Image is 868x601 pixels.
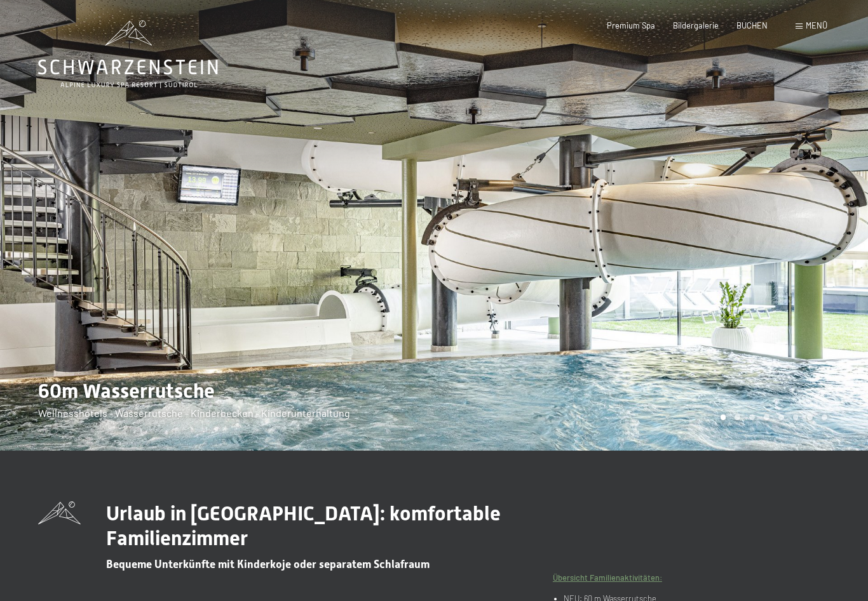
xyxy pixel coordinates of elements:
[764,414,770,420] div: Carousel Page 4
[553,572,662,583] a: Übersicht Familienaktivitäten:
[721,414,726,420] div: Carousel Page 1 (Current Slide)
[807,414,813,420] div: Carousel Page 7
[822,414,827,420] div: Carousel Page 8
[749,414,755,420] div: Carousel Page 3
[778,414,784,420] div: Carousel Page 5
[735,414,740,420] div: Carousel Page 2
[607,20,655,30] a: Premium Spa
[736,20,768,30] a: BUCHEN
[106,501,501,550] span: Urlaub in [GEOGRAPHIC_DATA]: komfortable Familienzimmer
[106,558,430,571] span: Bequeme Unterkünfte mit Kinderkoje oder separatem Schlafraum
[716,414,827,420] div: Carousel Pagination
[673,20,719,30] a: Bildergalerie
[793,414,799,420] div: Carousel Page 6
[806,20,827,30] span: Menü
